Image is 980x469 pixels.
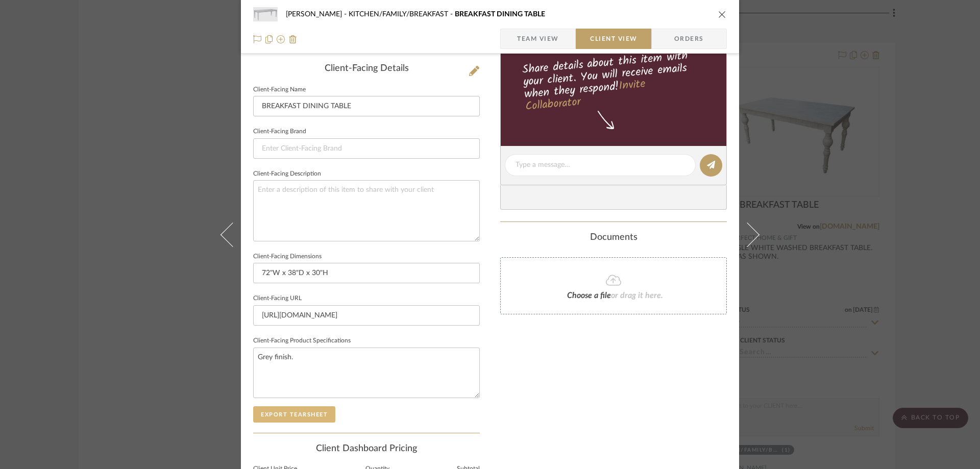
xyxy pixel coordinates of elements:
[253,296,302,301] label: Client-Facing URL
[253,4,278,24] img: cbff01fb-5b1e-49de-8210-8987e9cfb91c_48x40.jpg
[499,47,728,115] div: Share details about this item with your client. You will receive emails when they respond!
[253,263,480,283] input: Enter item dimensions
[567,291,611,300] span: Choose a file
[253,443,480,455] div: Client Dashboard Pricing
[718,10,727,19] button: close
[253,63,480,75] div: Client-Facing Details
[349,11,455,18] span: KITCHEN/FAMILY/BREAKFAST
[500,232,727,243] div: Documents
[286,11,349,18] span: [PERSON_NAME]
[590,29,637,49] span: Client View
[253,129,306,134] label: Client-Facing Brand
[289,35,297,43] img: Remove from project
[253,406,335,423] button: Export Tearsheet
[253,96,480,116] input: Enter Client-Facing Item Name
[253,338,351,343] label: Client-Facing Product Specifications
[253,171,321,177] label: Client-Facing Description
[611,291,663,300] span: or drag it here.
[253,305,480,326] input: Enter item URL
[253,254,322,259] label: Client-Facing Dimensions
[455,11,545,18] span: BREAKFAST DINING TABLE
[253,87,306,92] label: Client-Facing Name
[517,29,559,49] span: Team View
[253,138,480,159] input: Enter Client-Facing Brand
[663,29,715,49] span: Orders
